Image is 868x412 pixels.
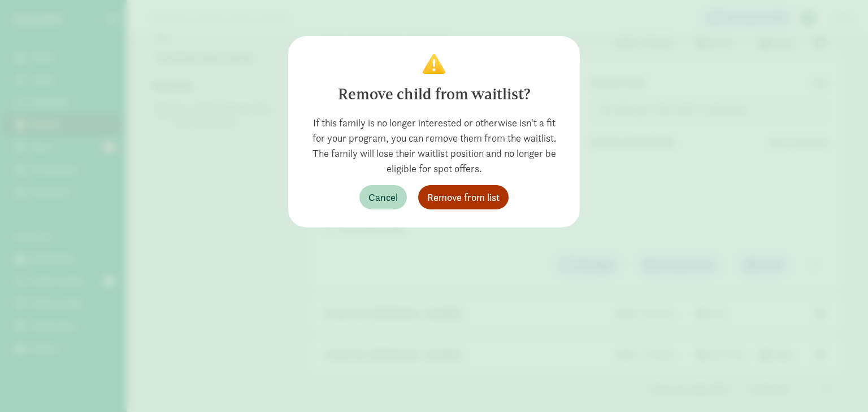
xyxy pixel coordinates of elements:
[306,115,562,176] div: If this family is no longer interested or otherwise isn't a fit for your program, you can remove ...
[811,358,868,412] iframe: Chat Widget
[427,190,500,205] span: Remove from list
[423,54,445,74] img: Confirm
[359,185,407,209] button: Cancel
[306,83,562,106] div: Remove child from waitlist?
[418,185,509,209] button: Remove from list
[368,190,398,205] span: Cancel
